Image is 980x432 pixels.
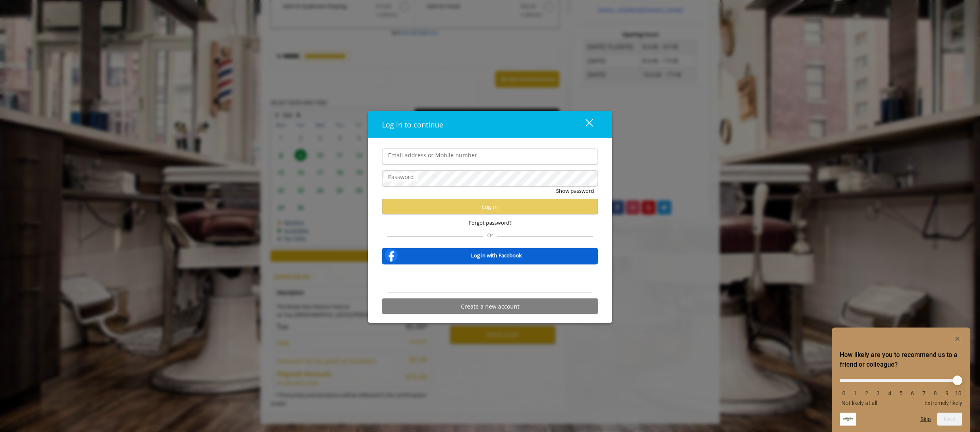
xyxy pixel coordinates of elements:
input: Email address or Mobile number [382,148,598,165]
li: 2 [863,390,871,397]
li: 7 [920,390,928,397]
h2: How likely are you to recommend us to a friend or colleague? Select an option from 0 to 10, with ... [840,350,962,369]
li: 9 [943,390,951,397]
li: 4 [886,390,894,397]
button: Show password [556,186,594,195]
li: 1 [851,390,859,397]
span: Not likely at all [841,400,877,406]
label: Email address or Mobile number [384,150,481,159]
li: 6 [908,390,916,397]
b: Log in with Facebook [471,251,522,259]
iframe: Sign in with Google Button [446,270,534,288]
button: close dialog [571,116,598,133]
span: Extremely likely [924,400,962,406]
img: facebook-logo [383,247,399,263]
li: 10 [954,390,962,397]
button: Create a new account [382,298,598,314]
span: Forgot password? [469,219,512,227]
span: Or [483,232,497,239]
button: Next question [937,413,962,426]
li: 3 [874,390,882,397]
div: close dialog [576,119,592,131]
div: How likely are you to recommend us to a friend or colleague? Select an option from 0 to 10, with ... [840,334,962,426]
li: 8 [931,390,939,397]
label: Password [384,172,418,181]
li: 5 [897,390,905,397]
button: Skip [920,416,931,422]
li: 0 [840,390,848,397]
button: Hide survey [953,334,962,344]
input: Password [382,170,598,186]
span: Log in to continue [382,119,443,129]
button: Log in [382,199,598,215]
div: How likely are you to recommend us to a friend or colleague? Select an option from 0 to 10, with ... [840,373,962,406]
